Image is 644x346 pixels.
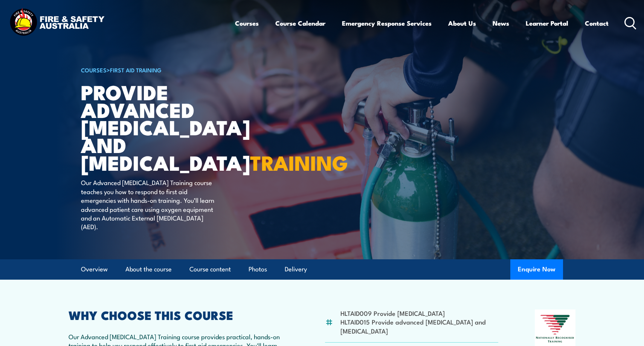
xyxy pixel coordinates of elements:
[235,13,259,33] a: Courses
[448,13,476,33] a: About Us
[81,66,107,74] a: COURSES
[250,146,348,178] strong: TRAINING
[189,259,231,279] a: Course content
[493,13,509,33] a: News
[340,317,498,335] li: HLTAID015 Provide advanced [MEDICAL_DATA] and [MEDICAL_DATA]
[81,65,267,74] h6: >
[69,309,288,320] h2: WHY CHOOSE THIS COURSE
[110,66,162,74] a: First Aid Training
[81,259,108,279] a: Overview
[125,259,172,279] a: About the course
[275,13,325,33] a: Course Calendar
[285,259,307,279] a: Delivery
[340,309,498,317] li: HLTAID009 Provide [MEDICAL_DATA]
[81,178,218,231] p: Our Advanced [MEDICAL_DATA] Training course teaches you how to respond to first aid emergencies w...
[81,83,267,171] h1: Provide Advanced [MEDICAL_DATA] and [MEDICAL_DATA]
[585,13,609,33] a: Contact
[249,259,267,279] a: Photos
[342,13,432,33] a: Emergency Response Services
[510,259,563,280] button: Enquire Now
[526,13,568,33] a: Learner Portal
